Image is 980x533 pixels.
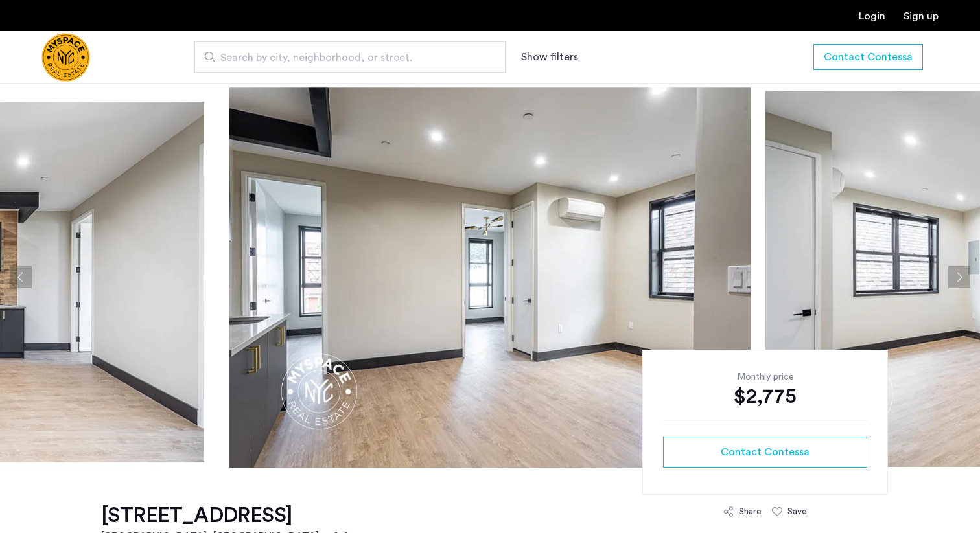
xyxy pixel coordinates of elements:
div: Save [787,505,807,518]
a: Cazamio Logo [41,33,90,82]
a: Registration [904,11,939,21]
a: Login [859,11,885,21]
img: logo [41,33,90,82]
button: Show or hide filters [521,49,578,65]
span: Search by city, neighborhood, or street. [220,50,469,65]
div: Share [739,505,762,518]
span: Contact Contessa [721,444,810,460]
img: apartment [229,83,751,471]
input: Apartment Search [194,41,506,73]
button: Previous apartment [10,266,32,288]
button: Next apartment [948,266,970,288]
div: Monthly price [663,370,867,383]
button: button [663,437,867,468]
span: Contact Contessa [824,49,913,65]
h1: [STREET_ADDRESS] [101,503,349,528]
button: button [813,44,923,70]
div: $2,775 [663,383,867,409]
